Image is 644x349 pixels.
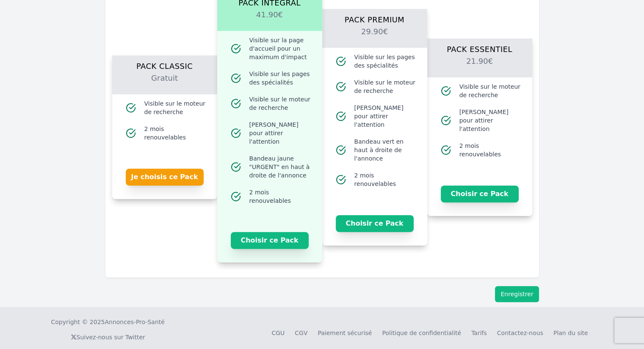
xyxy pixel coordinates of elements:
h2: 41.90€ [227,9,312,31]
a: Suivez-nous sur Twitter [71,334,145,341]
a: Plan du site [553,330,588,336]
span: Visible sur la page d'accueil pour un maximum d'impact [249,36,312,61]
button: Choisir ce Pack [336,215,414,232]
a: Annonces-Pro-Santé [105,318,164,326]
a: CGU [271,330,285,336]
span: [PERSON_NAME] pour attirer l'attention [249,120,312,146]
span: [PERSON_NAME] pour attirer l'attention [459,108,522,133]
button: Enregistrer [495,286,539,302]
h1: Pack Classic [122,55,207,72]
span: Bandeau jaune "URGENT" en haut à droite de l'annonce [249,154,312,180]
a: CGV [295,330,307,336]
span: 2 mois renouvelables [354,171,417,188]
h2: Gratuit [122,72,207,94]
span: Bandeau vert en haut à droite de l'annonce [354,137,417,163]
span: 2 mois renouvelables [144,125,207,142]
span: Visible sur les pages des spécialités [249,70,312,87]
span: [PERSON_NAME] pour attirer l'attention [354,104,417,129]
span: Visible sur le moteur de recherche [144,99,207,116]
button: Je choisis ce Pack [126,169,204,185]
h2: 21.90€ [437,55,522,77]
span: Visible sur le moteur de recherche [249,95,312,112]
h2: 29.90€ [332,26,417,48]
h1: Pack Essentiel [437,38,522,55]
a: Contactez-nous [497,330,543,336]
span: Visible sur les pages des spécialités [354,53,417,70]
a: Paiement sécurisé [318,330,372,336]
span: Visible sur le moteur de recherche [459,82,522,99]
button: Choisir ce Pack [441,185,519,202]
span: Visible sur le moteur de recherche [354,78,417,95]
h1: Pack Premium [332,9,417,26]
a: Politique de confidentialité [382,330,461,336]
div: Copyright © 2025 [51,318,165,326]
a: Tarifs [471,330,487,336]
span: 2 mois renouvelables [249,188,312,205]
span: 2 mois renouvelables [459,142,522,158]
button: Choisir ce Pack [231,232,309,249]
